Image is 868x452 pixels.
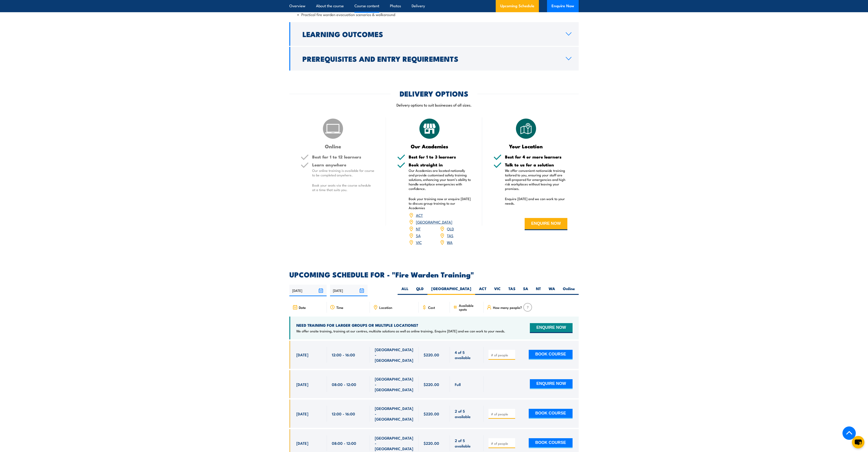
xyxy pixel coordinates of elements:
[525,218,567,230] button: ENQUIRE NOW
[416,239,422,245] a: VIC
[416,212,423,218] a: ACT
[302,31,559,37] h2: Learning Outcomes
[455,438,479,448] span: 2 of 5 available
[375,376,414,392] span: [GEOGRAPHIC_DATA] - [GEOGRAPHIC_DATA]
[416,219,452,225] a: [GEOGRAPHIC_DATA]
[375,347,414,363] span: [GEOGRAPHIC_DATA] - [GEOGRAPHIC_DATA]
[416,233,421,238] a: SA
[302,55,559,62] h2: Prerequisites and Entry Requirements
[375,406,414,421] span: [GEOGRAPHIC_DATA] - [GEOGRAPHIC_DATA]
[447,239,453,245] a: WA
[330,285,367,296] input: To date
[459,303,480,311] span: Available spots
[296,352,308,357] span: [DATE]
[559,286,579,295] label: Online
[428,305,435,309] span: Cost
[312,183,375,192] p: Book your seats via the course schedule at a time that suits you.
[336,305,343,309] span: Time
[409,163,471,167] h5: Book straight in
[301,144,366,149] h3: Online
[296,329,505,333] p: We offer onsite training, training at our centres, multisite solutions as well as online training...
[505,286,519,295] label: TAS
[530,379,573,389] button: ENQUIRE NOW
[296,382,308,387] span: [DATE]
[519,286,532,295] label: SA
[296,411,308,416] span: [DATE]
[427,286,475,295] label: [GEOGRAPHIC_DATA]
[424,440,439,446] span: $220.00
[375,435,414,451] span: [GEOGRAPHIC_DATA] - [GEOGRAPHIC_DATA]
[409,168,471,191] p: Our Academies are located nationally and provide customised safety training solutions, enhancing ...
[416,226,421,231] a: NT
[312,168,375,177] p: Our online training is available for course to be completed anywhere.
[491,412,514,416] input: # of people
[475,286,490,295] label: ACT
[299,305,306,309] span: Date
[296,323,505,328] h4: NEED TRAINING FOR LARGER GROUPS OR MULTIPLE LOCATIONS?
[455,408,479,419] span: 2 of 5 available
[409,196,471,210] p: Book your training now or enquire [DATE] to discuss group training to our Academies
[312,163,375,167] h5: Learn anywhere
[532,286,545,295] label: NT
[379,305,392,309] span: Location
[491,353,514,357] input: # of people
[397,144,462,149] h3: Our Academies
[424,382,439,387] span: $220.00
[424,411,439,416] span: $220.00
[447,226,454,231] a: QLD
[447,233,453,238] a: TAS
[424,352,439,357] span: $220.00
[412,286,427,295] label: QLD
[289,47,579,71] a: Prerequisites and Entry Requirements
[505,163,567,167] h5: Talk to us for a solution
[332,440,356,446] span: 08:00 - 12:00
[529,409,573,419] button: BOOK COURSE
[289,285,327,296] input: From date
[490,286,505,295] label: VIC
[455,382,461,387] span: Full
[852,436,864,448] button: chat-button
[505,196,567,206] p: Enquire [DATE] and we can work to your needs.
[545,286,559,295] label: WA
[289,102,579,107] p: Delivery options to suit businesses of all sizes.
[529,438,573,448] button: BOOK COURSE
[332,352,355,357] span: 12:00 - 16:00
[493,144,558,149] h3: Your Location
[529,350,573,360] button: BOOK COURSE
[332,382,356,387] span: 08:00 - 12:00
[530,323,573,333] button: ENQUIRE NOW
[289,22,579,46] a: Learning Outcomes
[312,155,375,159] h5: Best for 1 to 12 learners
[505,168,567,191] p: We offer convenient nationwide training tailored to you, ensuring your staff are well-prepared fo...
[332,411,355,416] span: 12:00 - 16:00
[400,90,468,97] h2: DELIVERY OPTIONS
[505,155,567,159] h5: Best for 4 or more learners
[297,12,571,17] li: Practical fire warden evacuation scenarios & walkaround
[455,350,479,360] span: 4 of 5 available
[409,155,471,159] h5: Best for 1 to 3 learners
[493,305,522,309] span: How many people?
[289,271,579,277] h2: UPCOMING SCHEDULE FOR - "Fire Warden Training"
[296,440,308,446] span: [DATE]
[398,286,412,295] label: ALL
[491,441,514,446] input: # of people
